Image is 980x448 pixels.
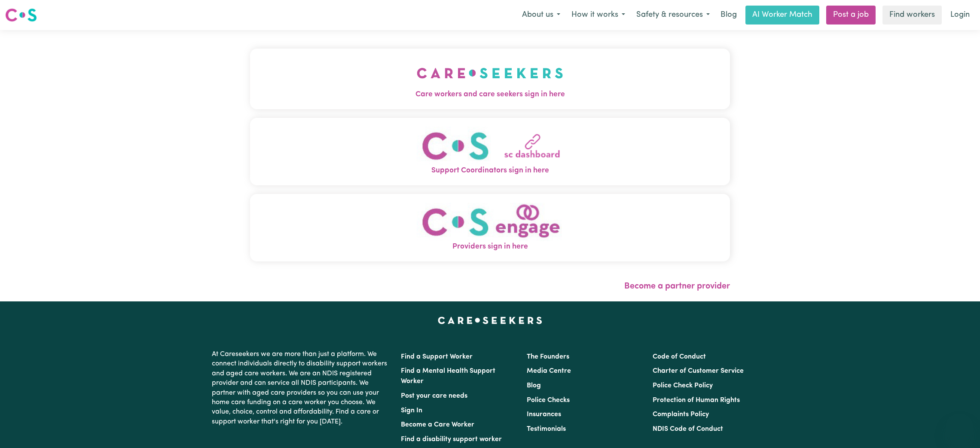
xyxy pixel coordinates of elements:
[946,414,973,441] iframe: Button to launch messaging window, conversation in progress
[653,382,713,389] a: Police Check Policy
[653,411,709,418] a: Complaints Policy
[882,6,942,25] a: Find workers
[250,118,730,185] button: Support Coordinators sign in here
[527,368,571,374] a: Media Centre
[5,7,37,23] img: Careseekers logo
[438,317,542,324] a: Careseekers home page
[250,241,730,252] span: Providers sign in here
[653,397,740,404] a: Protection of Human Rights
[624,282,730,291] a: Become a partner provider
[715,6,742,25] a: Blog
[566,6,631,24] button: How it works
[401,436,502,443] a: Find a disability support worker
[401,421,474,428] a: Become a Care Worker
[527,397,570,404] a: Police Checks
[527,411,561,418] a: Insurances
[401,368,495,385] a: Find a Mental Health Support Worker
[527,353,569,360] a: The Founders
[250,49,730,109] button: Care workers and care seekers sign in here
[250,194,730,261] button: Providers sign in here
[653,353,706,360] a: Code of Conduct
[212,346,391,430] p: At Careseekers we are more than just a platform. We connect individuals directly to disability su...
[250,89,730,100] span: Care workers and care seekers sign in here
[401,393,467,399] a: Post your care needs
[250,165,730,176] span: Support Coordinators sign in here
[401,353,473,360] a: Find a Support Worker
[527,382,541,389] a: Blog
[631,6,715,24] button: Safety & resources
[516,6,566,24] button: About us
[653,368,744,374] a: Charter of Customer Service
[653,426,723,433] a: NDIS Code of Conduct
[401,407,422,414] a: Sign In
[945,6,975,25] a: Login
[5,5,37,25] a: Careseekers logo
[826,6,876,25] a: Post a job
[745,6,819,25] a: AI Worker Match
[527,426,566,433] a: Testimonials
